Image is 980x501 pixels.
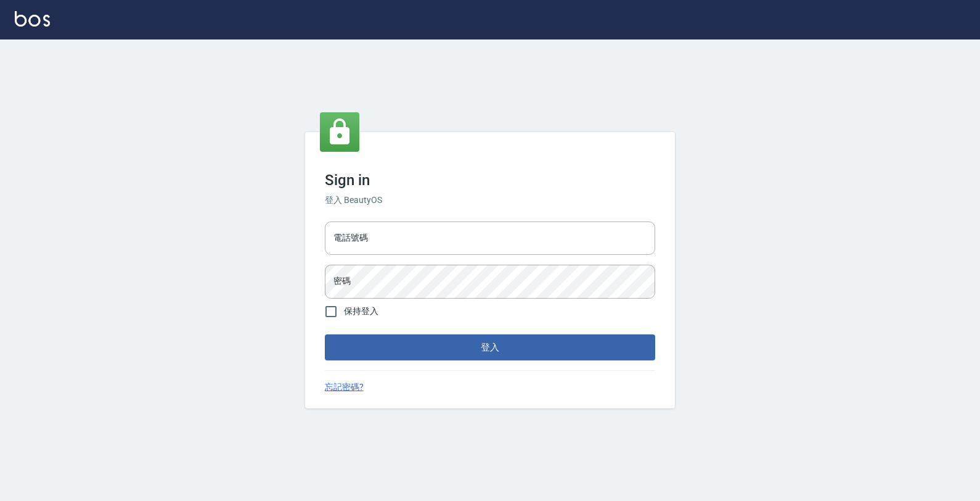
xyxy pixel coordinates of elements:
a: 忘記密碼? [325,381,364,394]
button: 登入 [325,334,655,360]
img: Logo [15,11,50,27]
h6: 登入 BeautyOS [325,194,655,207]
h3: Sign in [325,172,655,189]
span: 保持登入 [344,305,378,318]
